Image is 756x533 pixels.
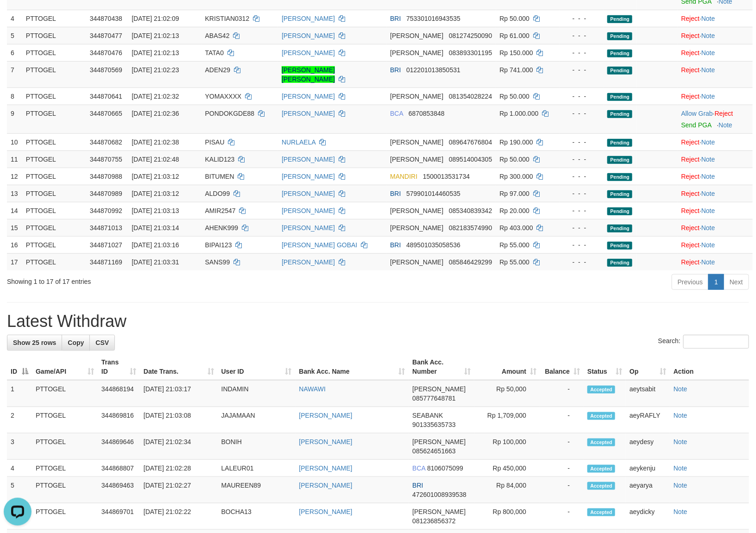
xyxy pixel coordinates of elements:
[98,460,140,477] td: 344868807
[701,66,715,74] a: Note
[626,407,670,433] td: aeyRAFLY
[701,190,715,197] a: Note
[540,503,584,530] td: -
[32,354,98,380] th: Game/API: activate to sort column ascending
[564,31,600,40] div: - - -
[390,156,443,163] span: [PERSON_NAME]
[587,386,615,394] span: Accepted
[140,407,218,433] td: [DATE] 21:03:08
[205,156,235,163] span: KALID123
[98,503,140,530] td: 344869701
[90,156,122,163] span: 344870755
[282,32,335,39] a: [PERSON_NAME]
[282,110,335,117] a: [PERSON_NAME]
[7,460,32,477] td: 4
[500,66,533,74] span: Rp 741.000
[724,274,749,290] a: Next
[7,44,22,61] td: 6
[22,27,86,44] td: PTTOGEL
[584,354,626,380] th: Status: activate to sort column ascending
[7,477,32,503] td: 5
[678,168,753,185] td: ·
[719,121,733,129] a: Note
[140,433,218,460] td: [DATE] 21:02:34
[7,335,62,351] a: Show 25 rows
[412,421,455,428] span: Copy 901335635733 to clipboard
[218,354,296,380] th: User ID: activate to sort column ascending
[564,189,600,198] div: - - -
[390,241,401,249] span: BRI
[409,110,445,117] span: Copy 6870853848 to clipboard
[282,224,335,232] a: [PERSON_NAME]
[296,354,409,380] th: Bank Acc. Name: activate to sort column ascending
[607,110,632,118] span: Pending
[90,93,122,100] span: 344870641
[7,61,22,88] td: 7
[90,173,122,180] span: 344870988
[282,15,335,22] a: [PERSON_NAME]
[674,464,687,472] a: Note
[90,241,122,249] span: 344871027
[7,10,22,27] td: 4
[282,156,335,163] a: [PERSON_NAME]
[390,32,443,39] span: [PERSON_NAME]
[22,10,86,27] td: PTTOGEL
[132,207,179,214] span: [DATE] 21:03:13
[681,66,700,74] a: Reject
[681,156,700,163] a: Reject
[22,253,86,270] td: PTTOGEL
[140,354,218,380] th: Date Trans.: activate to sort column ascending
[587,482,615,490] span: Accepted
[474,503,540,530] td: Rp 800,000
[564,65,600,75] div: - - -
[500,110,539,117] span: Rp 1.000.000
[449,32,492,39] span: Copy 081274250090 to clipboard
[98,433,140,460] td: 344869646
[7,27,22,44] td: 5
[678,133,753,150] td: ·
[678,253,753,270] td: ·
[427,464,463,472] span: Copy 8106075099 to clipboard
[282,190,335,197] a: [PERSON_NAME]
[474,380,540,407] td: Rp 50,000
[282,66,335,83] a: [PERSON_NAME] [PERSON_NAME]
[474,477,540,503] td: Rp 84,000
[218,407,296,433] td: JAJAMAAN
[282,93,335,100] a: [PERSON_NAME]
[607,50,632,57] span: Pending
[412,491,466,498] span: Copy 472601008939538 to clipboard
[282,173,335,180] a: [PERSON_NAME]
[132,258,179,266] span: [DATE] 21:03:31
[500,138,533,146] span: Rp 190.000
[32,477,98,503] td: PTTOGEL
[22,202,86,219] td: PTTOGEL
[7,273,308,286] div: Showing 1 to 17 of 17 entries
[7,219,22,236] td: 15
[449,207,492,214] span: Copy 085340839342 to clipboard
[32,460,98,477] td: PTTOGEL
[390,224,443,232] span: [PERSON_NAME]
[564,92,600,101] div: - - -
[90,190,122,197] span: 344870989
[701,224,715,232] a: Note
[701,241,715,249] a: Note
[626,460,670,477] td: aeykenju
[587,465,615,473] span: Accepted
[564,172,600,181] div: - - -
[412,438,466,445] span: [PERSON_NAME]
[678,150,753,168] td: ·
[406,190,460,197] span: Copy 579901014460535 to clipboard
[132,241,179,249] span: [DATE] 21:03:16
[7,433,32,460] td: 3
[7,202,22,219] td: 14
[218,380,296,407] td: INDAMIN
[564,257,600,267] div: - - -
[98,354,140,380] th: Trans ID: activate to sort column ascending
[681,190,700,197] a: Reject
[7,133,22,150] td: 10
[390,258,443,266] span: [PERSON_NAME]
[540,433,584,460] td: -
[299,438,353,445] a: [PERSON_NAME]
[701,156,715,163] a: Note
[607,259,632,267] span: Pending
